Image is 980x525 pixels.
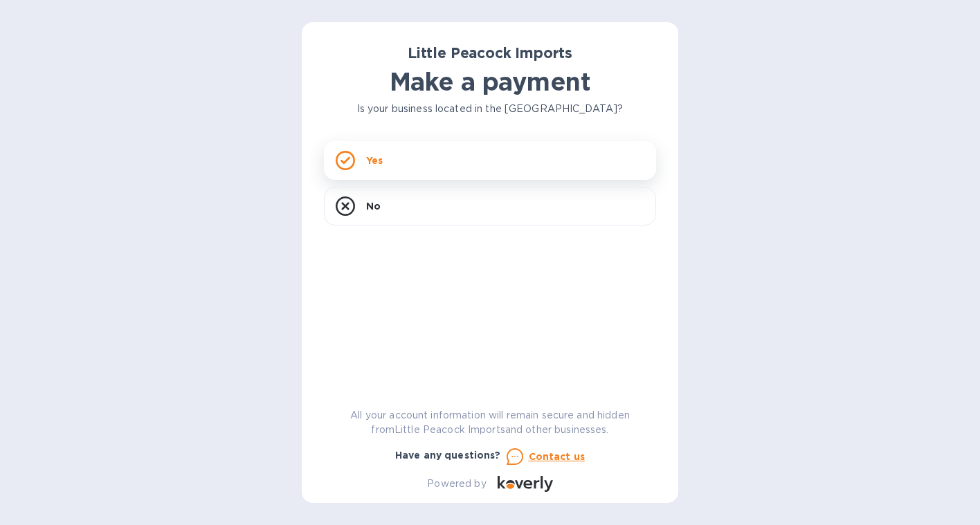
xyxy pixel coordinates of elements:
b: Have any questions? [395,450,501,461]
u: Contact us [529,451,586,462]
p: Yes [366,154,383,167]
p: Powered by [427,477,486,491]
p: No [366,199,381,213]
h1: Make a payment [324,67,656,96]
b: Little Peacock Imports [408,44,572,62]
p: All your account information will remain secure and hidden from Little Peacock Imports and other ... [324,408,656,437]
p: Is your business located in the [GEOGRAPHIC_DATA]? [324,102,656,116]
